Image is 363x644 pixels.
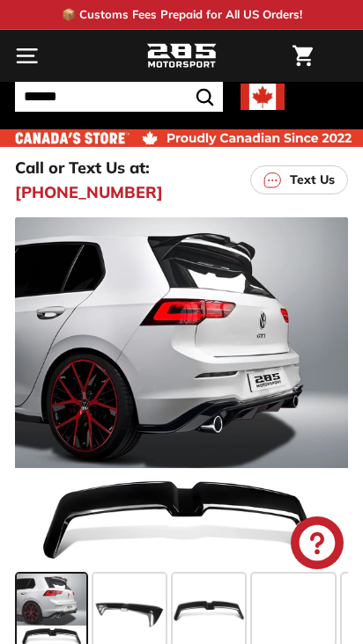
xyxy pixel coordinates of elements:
[285,516,349,574] inbox-online-store-chat: Shopify online store chat
[15,156,150,179] p: Call or Text Us at:
[15,180,163,204] a: [PHONE_NUMBER]
[250,165,348,194] a: Text Us
[290,171,335,189] p: Text Us
[146,41,217,71] img: Logo_285_Motorsport_areodynamics_components
[284,31,322,81] a: Cart
[15,82,223,112] input: Search
[62,6,302,24] p: 📦 Customs Fees Prepaid for All US Orders!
